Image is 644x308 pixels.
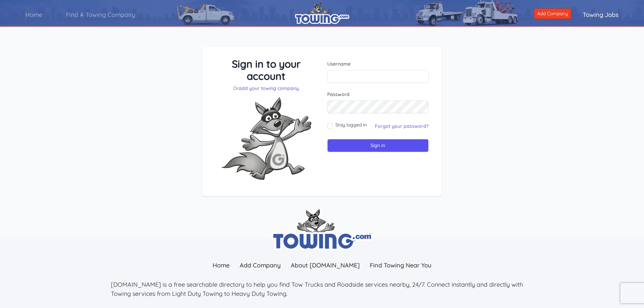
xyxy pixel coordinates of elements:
img: Fox-Excited.png [215,92,317,185]
a: Home [14,5,54,24]
a: Home [208,258,235,273]
a: Towing Jobs [571,5,630,24]
label: Stay logged in [335,121,367,128]
a: About [DOMAIN_NAME] [286,258,365,273]
a: Find A Towing Company [54,5,147,24]
p: [DOMAIN_NAME] is a free searchable directory to help you find Tow Trucks and Roadside services ne... [111,280,533,298]
a: Find Towing Near You [365,258,436,273]
p: Or [215,85,317,92]
img: towing [271,209,373,251]
h3: Sign in to your account [215,58,317,82]
a: Add Company [235,258,286,273]
label: Password [327,91,429,98]
a: Forgot your password? [375,123,429,129]
input: Sign in [327,139,429,152]
label: Username [327,61,429,67]
a: add your towing company [239,85,299,91]
a: Add Company [534,8,571,19]
img: logo.png [295,2,349,24]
